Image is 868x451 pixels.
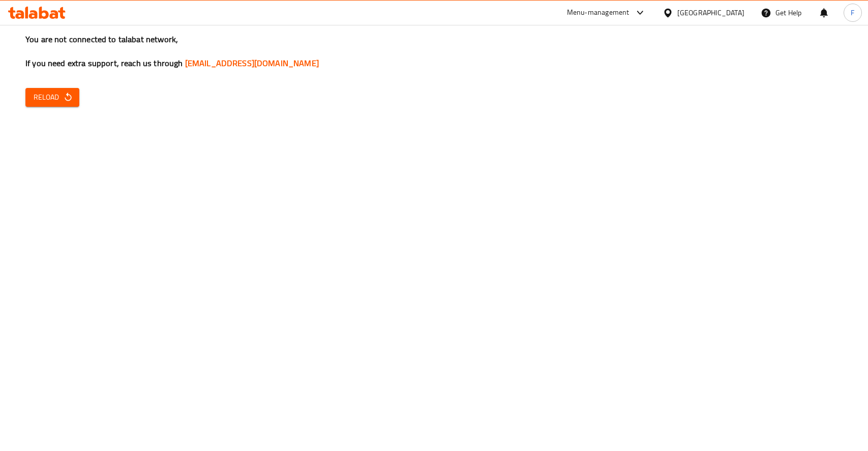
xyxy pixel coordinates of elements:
span: F [851,7,854,18]
div: Menu-management [567,7,630,19]
button: Reload [25,88,79,107]
a: [EMAIL_ADDRESS][DOMAIN_NAME] [185,55,319,71]
div: [GEOGRAPHIC_DATA] [677,7,744,18]
span: Reload [34,91,71,104]
h3: You are not connected to talabat network, If you need extra support, reach us through [25,34,843,69]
